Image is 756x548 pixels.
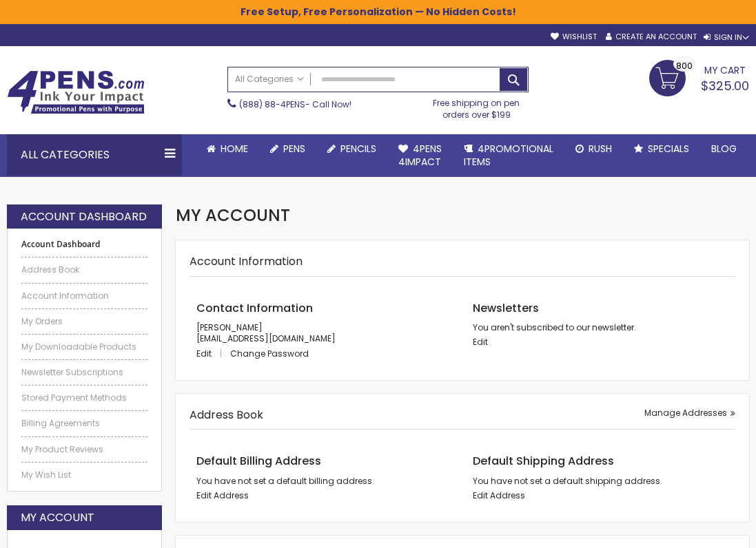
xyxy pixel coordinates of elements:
strong: My Account [21,510,94,525]
span: Specials [648,142,689,156]
a: All Categories [228,67,311,90]
div: Sign In [704,32,749,43]
a: Manage Addresses [644,408,735,419]
address: You have not set a default billing address. [196,476,452,487]
span: Pens [283,142,305,156]
span: Edit [196,348,212,359]
span: - Call Now! [239,98,351,110]
a: My Product Reviews [21,444,147,455]
a: Address Book [21,264,147,275]
a: 4PROMOTIONALITEMS [453,134,564,177]
span: Manage Addresses [644,407,727,419]
span: 4PROMOTIONAL ITEMS [464,142,553,169]
a: Wishlist [551,32,597,42]
a: Rush [564,134,623,164]
a: Edit Address [196,489,249,501]
a: Edit [473,336,488,348]
a: Pencils [316,134,387,164]
span: All Categories [235,74,304,85]
span: 4Pens 4impact [398,142,442,169]
a: Create an Account [606,32,697,42]
span: Default Billing Address [196,453,321,469]
a: Newsletter Subscriptions [21,367,147,378]
a: Billing Agreements [21,418,147,429]
span: Pencils [340,142,376,156]
span: Rush [589,142,612,156]
a: My Wish List [21,470,147,481]
span: Newsletters [473,300,539,316]
span: My Account [176,204,290,226]
p: [PERSON_NAME] [EMAIL_ADDRESS][DOMAIN_NAME] [196,322,452,344]
p: You aren't subscribed to our newsletter. [473,322,728,333]
span: Blog [711,142,737,156]
a: Stored Payment Methods [21,392,147,403]
strong: Account Information [190,253,303,269]
a: My Downloadable Products [21,341,147,352]
a: Account Information [21,291,147,302]
a: Edit [196,348,228,359]
span: Home [221,142,248,156]
div: All Categories [7,134,182,176]
a: (888) 88-4PENS [239,98,305,110]
span: Contact Information [196,300,313,316]
span: $325.00 [701,77,749,94]
img: 4Pens Custom Pens and Promotional Products [7,70,145,114]
strong: Account Dashboard [21,209,147,224]
span: 800 [676,59,693,72]
a: Home [196,134,259,164]
a: Change Password [230,348,309,359]
strong: Address Book [190,407,263,423]
strong: Account Dashboard [21,239,147,250]
a: 4Pens4impact [387,134,453,177]
div: Free shipping on pen orders over $199 [425,92,529,120]
a: Specials [623,134,700,164]
a: My Orders [21,316,147,327]
a: Pens [259,134,316,164]
a: $325.00 800 [649,60,749,94]
a: Blog [700,134,748,164]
